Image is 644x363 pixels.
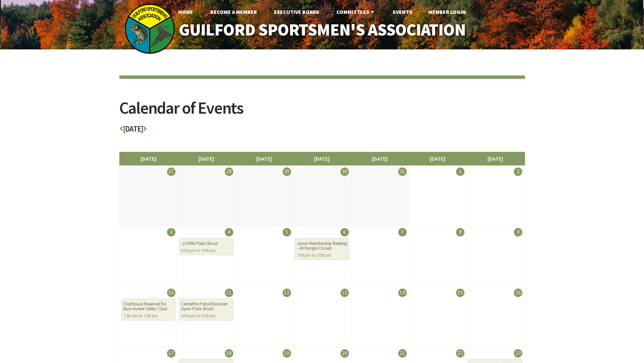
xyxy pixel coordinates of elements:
[398,228,407,236] div: 7
[351,152,409,165] li: [DATE]
[340,167,349,176] div: 30
[124,3,175,54] img: logo_sm.png
[181,302,231,311] div: Centerfire Pistol/Revolver Open Plate Shoot
[340,228,349,236] div: 6
[181,248,231,253] div: 6:00 pm to 9:00 pm
[205,5,262,19] a: Become A Member
[283,289,291,297] div: 12
[283,228,291,236] div: 5
[297,253,347,258] div: 7:00 pm to 9:00 pm
[225,289,233,297] div: 11
[225,167,233,176] div: 28
[164,16,480,44] a: Guilford Sportsmen's Association
[456,167,464,176] div: 1
[123,314,173,318] div: 7:00 am to 7:00 pm
[119,125,525,137] h3: [DATE]
[514,289,522,297] div: 16
[167,167,175,176] div: 27
[177,152,235,165] li: [DATE]
[225,349,233,358] div: 18
[293,152,351,165] li: [DATE]
[456,228,464,236] div: 8
[514,349,522,358] div: 23
[423,5,471,19] a: Member Login
[340,349,349,358] div: 20
[398,289,407,297] div: 14
[456,349,464,358] div: 22
[123,302,173,311] div: Clubhouse Reserved for Bow Hunter Safety Class
[398,167,407,176] div: 31
[235,152,293,165] li: [DATE]
[173,5,198,19] a: Home
[408,152,467,165] li: [DATE]
[514,228,522,236] div: 9
[268,5,325,19] a: Executive Board
[119,99,525,125] h2: Calendar of Events
[225,228,233,236] div: 4
[331,5,381,19] a: Committees
[387,5,418,19] a: Events
[398,349,407,358] div: 21
[340,289,349,297] div: 13
[167,228,175,236] div: 3
[283,349,291,358] div: 19
[181,241,231,246] div: .22 Rifle Plate Shoot
[466,152,524,165] li: [DATE]
[181,314,231,318] div: 6:00 pm to 9:00 pm
[456,289,464,297] div: 15
[283,167,291,176] div: 29
[167,289,175,297] div: 10
[119,152,177,165] li: [DATE]
[167,349,175,358] div: 17
[514,167,522,176] div: 2
[297,241,347,251] div: Junior Membership Meeting - All Ranges Closed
